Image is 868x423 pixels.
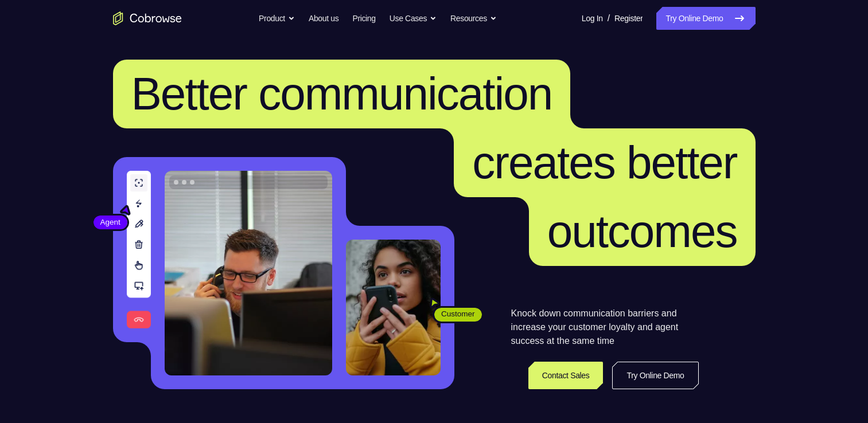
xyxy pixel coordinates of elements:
a: Go to the home page [113,11,182,25]
p: Knock down communication barriers and increase your customer loyalty and agent success at the sam... [511,307,699,348]
img: A customer support agent talking on the phone [165,171,332,375]
img: A customer holding their phone [346,240,441,375]
a: Try Online Demo [656,7,755,30]
a: Try Online Demo [612,362,698,389]
button: Use Cases [390,7,437,30]
span: outcomes [547,206,737,257]
a: Contact Sales [528,362,604,389]
span: Better communication [131,68,552,119]
button: Product [259,7,295,30]
a: Log In [582,7,603,30]
span: / [608,11,610,25]
a: About us [309,7,338,30]
a: Register [614,7,643,30]
button: Resources [450,7,497,30]
a: Pricing [352,7,375,30]
span: creates better [472,137,737,188]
